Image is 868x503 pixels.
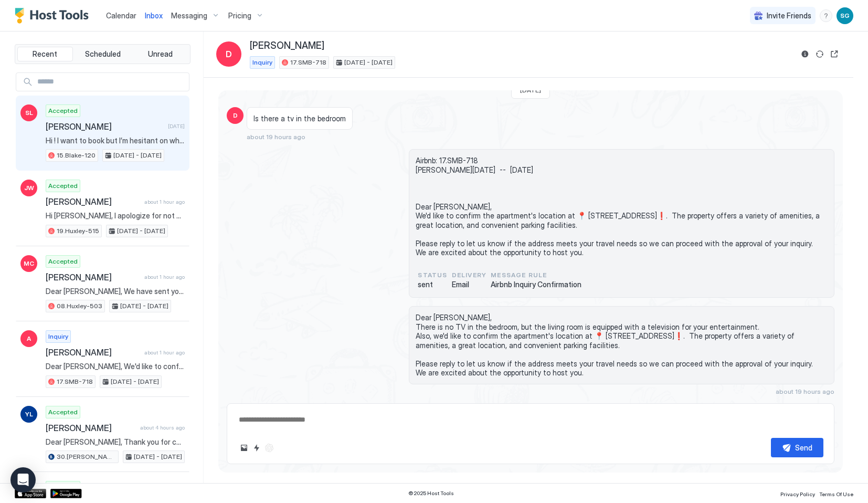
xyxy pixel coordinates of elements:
a: Inbox [145,10,163,21]
span: © 2025 Host Tools [408,490,454,497]
span: Dear [PERSON_NAME], We'd like to confirm the apartment's location at 📍 [STREET_ADDRESS]❗️. The pr... [46,362,185,371]
span: SL [25,108,33,118]
div: Send [795,442,812,453]
span: Airbnb: 17.SMB-718 [PERSON_NAME][DATE] -- [DATE] Dear [PERSON_NAME], We'd like to confirm the apa... [416,156,828,257]
span: 19.Huxley-515 [57,226,99,236]
span: Hi [PERSON_NAME], I apologize for not making payment on my previous request. I'll submit payment ... [46,211,185,221]
span: about 1 hour ago [144,198,185,205]
span: MC [24,259,34,268]
span: YL [25,410,33,419]
span: Accepted [48,407,78,417]
div: tab-group [15,44,190,64]
span: Dear [PERSON_NAME], We have sent you a modification request. Please review it and, if everything ... [46,287,185,296]
button: Quick reply [250,442,263,454]
div: User profile [837,7,853,24]
span: [DATE] - [DATE] [117,226,165,236]
span: [DATE] [520,86,541,94]
span: Accepted [48,181,78,191]
span: status [418,270,447,280]
span: 30.[PERSON_NAME]-510 [57,452,116,462]
button: Sync reservation [813,48,826,60]
span: Is there a tv in the bedroom [253,114,346,123]
span: [DATE] - [DATE] [134,452,182,462]
span: Inquiry [48,332,68,341]
span: [DATE] [168,123,185,130]
span: 17.SMB-718 [290,58,326,67]
span: Email [452,280,487,289]
div: menu [820,9,832,22]
button: Send [771,438,823,457]
span: Messaging [171,11,207,20]
span: sent [418,280,447,289]
span: about 19 hours ago [247,133,305,141]
a: Host Tools Logo [15,8,93,24]
span: [PERSON_NAME] [46,423,136,433]
span: Inbox [145,11,163,20]
span: [DATE] - [DATE] [113,151,162,160]
span: D [233,111,238,120]
span: Accepted [48,106,78,116]
span: 17.SMB-718 [57,377,93,386]
span: about 4 hours ago [140,424,185,431]
span: Airbnb Inquiry Confirmation [491,280,581,289]
span: about 1 hour ago [144,274,185,280]
span: Unread [148,49,173,59]
span: Dear [PERSON_NAME], Thank you for choosing to stay at our apartment. 📅 I’d like to confirm your r... [46,437,185,447]
button: Recent [17,47,73,61]
button: Upload image [238,442,250,454]
span: [DATE] - [DATE] [344,58,393,67]
span: 15.Blake-120 [57,151,96,160]
button: Scheduled [75,47,131,61]
span: Recent [33,49,57,59]
button: Unread [132,47,188,61]
a: App Store [15,489,46,498]
button: Reservation information [799,48,811,60]
span: [PERSON_NAME] [46,121,164,132]
span: [PERSON_NAME] [46,347,140,358]
span: 08.Huxley-503 [57,301,102,311]
span: D [226,48,232,60]
input: Input Field [33,73,189,91]
a: Privacy Policy [780,488,815,499]
span: Dear [PERSON_NAME], There is no TV in the bedroom, but the living room is equipped with a televis... [416,313,828,378]
span: [DATE] - [DATE] [111,377,159,386]
span: about 19 hours ago [776,387,834,395]
span: Privacy Policy [780,491,815,497]
a: Google Play Store [50,489,82,498]
span: [PERSON_NAME] [46,196,140,207]
span: Scheduled [85,49,121,59]
span: Inquiry [252,58,272,67]
span: about 1 hour ago [144,349,185,356]
span: [DATE] - [DATE] [120,301,168,311]
a: Terms Of Use [819,488,853,499]
span: Pricing [228,11,251,20]
span: [PERSON_NAME] [46,272,140,282]
span: Calendar [106,11,136,20]
span: SG [840,11,850,20]
span: Delivery [452,270,487,280]
a: Calendar [106,10,136,21]
div: Open Intercom Messenger [10,467,36,492]
span: A [27,334,31,343]
span: Invite Friends [767,11,811,20]
span: [PERSON_NAME] [250,40,324,52]
span: Terms Of Use [819,491,853,497]
span: Accepted [48,257,78,266]
span: Message Rule [491,270,581,280]
span: Hi ! I want to book but I’m hesitant on what the location is because I don’t want to stay in a ba... [46,136,185,145]
button: Open reservation [828,48,841,60]
span: JW [24,183,34,193]
span: Accepted [48,483,78,492]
